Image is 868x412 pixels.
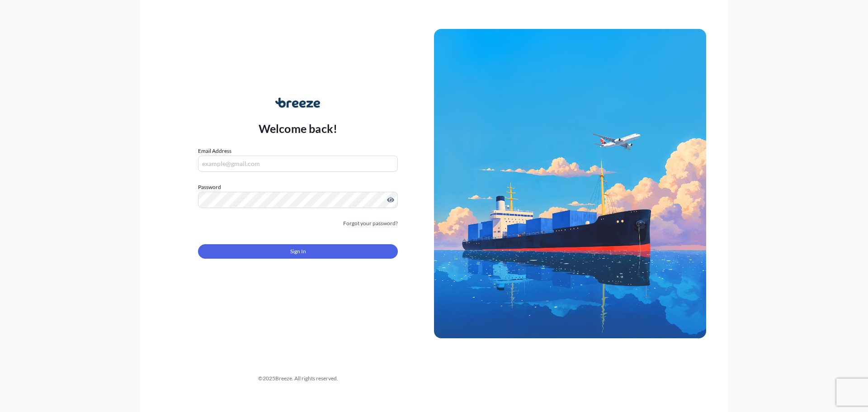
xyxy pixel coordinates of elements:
button: Show password [387,196,394,204]
button: Sign In [198,244,398,259]
p: Welcome back! [259,121,338,136]
input: example@gmail.com [198,156,398,172]
a: Forgot your password? [343,219,398,228]
label: Email Address [198,147,231,156]
span: Sign In [290,247,306,256]
div: © 2025 Breeze. All rights reserved. [162,374,434,383]
label: Password [198,183,398,192]
img: Ship illustration [434,29,706,338]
